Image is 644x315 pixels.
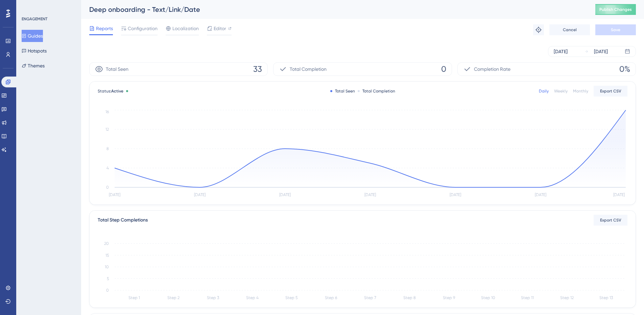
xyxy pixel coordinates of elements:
[105,127,109,132] tspan: 12
[128,295,140,300] tspan: Step 1
[549,24,590,35] button: Cancel
[22,30,43,42] button: Guides
[450,192,461,197] tspan: [DATE]
[554,47,568,56] div: [DATE]
[128,24,158,33] span: Configuration
[521,295,534,300] tspan: Step 11
[443,295,455,300] tspan: Step 9
[98,216,148,224] div: Total Step Completions
[441,64,446,75] span: 0
[106,185,109,190] tspan: 0
[535,192,546,197] tspan: [DATE]
[22,16,47,22] div: ENGAGEMENT
[106,166,109,170] tspan: 4
[403,295,416,300] tspan: Step 8
[330,88,355,94] div: Total Seen
[358,88,395,94] div: Total Completion
[194,192,206,197] tspan: [DATE]
[619,64,630,75] span: 0%
[279,192,291,197] tspan: [DATE]
[105,265,109,269] tspan: 10
[89,5,578,14] div: Deep onboarding - Text/Link/Date
[172,24,199,33] span: Localization
[105,109,109,114] tspan: 16
[613,192,625,197] tspan: [DATE]
[106,288,109,293] tspan: 0
[325,295,337,300] tspan: Step 6
[111,89,123,93] span: Active
[554,88,568,94] div: Weekly
[107,276,109,281] tspan: 5
[98,88,123,94] span: Status:
[595,24,636,35] button: Save
[560,295,574,300] tspan: Step 12
[22,60,45,72] button: Themes
[22,45,47,57] button: Hotspots
[481,295,495,300] tspan: Step 10
[96,24,113,33] span: Reports
[106,146,109,151] tspan: 8
[105,253,109,258] tspan: 15
[600,217,621,223] span: Export CSV
[290,65,327,73] span: Total Completion
[573,88,588,94] div: Monthly
[106,65,128,73] span: Total Seen
[246,295,259,300] tspan: Step 4
[109,192,120,197] tspan: [DATE]
[594,215,627,226] button: Export CSV
[611,27,620,33] span: Save
[595,4,636,15] button: Publish Changes
[563,27,577,33] span: Cancel
[214,24,226,33] span: Editor
[600,88,621,94] span: Export CSV
[207,295,219,300] tspan: Step 3
[167,295,180,300] tspan: Step 2
[474,65,510,73] span: Completion Rate
[104,241,109,246] tspan: 20
[364,192,376,197] tspan: [DATE]
[364,295,376,300] tspan: Step 7
[253,64,262,75] span: 33
[594,86,627,97] button: Export CSV
[599,295,613,300] tspan: Step 13
[539,88,549,94] div: Daily
[599,7,632,12] span: Publish Changes
[285,295,297,300] tspan: Step 5
[594,47,608,56] div: [DATE]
